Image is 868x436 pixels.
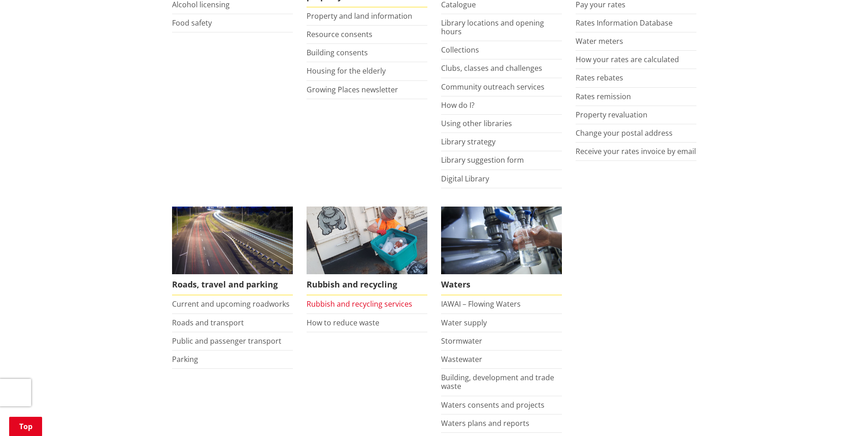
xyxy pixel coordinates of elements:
a: Roads, travel and parking Roads, travel and parking [172,207,293,296]
a: Growing Places newsletter [307,85,398,95]
a: Waters consents and projects [441,400,545,410]
a: Library locations and opening hours [441,18,544,37]
a: Building, development and trade waste [441,372,554,391]
a: Stormwater [441,336,482,346]
a: Roads and transport [172,318,244,328]
span: Waters [441,274,562,295]
a: Current and upcoming roadworks [172,299,290,309]
a: Rates Information Database [576,18,673,28]
a: Top [9,417,42,436]
a: Digital Library [441,174,489,184]
iframe: Messenger Launcher [826,398,859,431]
a: Using other libraries [441,118,512,128]
a: How your rates are calculated [576,54,679,64]
a: How do I? [441,100,474,110]
a: Rubbish and recycling [307,207,427,296]
a: Wastewater [441,354,482,364]
a: Housing for the elderly [307,66,386,76]
a: Change your postal address [576,128,673,138]
a: Rates remission [576,91,631,101]
a: Water supply [441,318,487,328]
a: Collections [441,45,479,55]
a: Water meters [576,36,623,46]
a: Parking [172,354,198,364]
a: Library suggestion form [441,155,524,165]
img: Rubbish and recycling [307,207,427,275]
img: Water treatment [441,207,562,275]
a: Clubs, classes and challenges [441,63,542,73]
a: Community outreach services [441,82,545,92]
a: Rates rebates [576,73,623,83]
a: Receive your rates invoice by email [576,146,696,156]
a: Rubbish and recycling services [307,299,412,309]
a: IAWAI – Flowing Waters [441,299,521,309]
span: Roads, travel and parking [172,274,293,295]
a: Waters [441,207,562,296]
a: Property and land information [307,11,412,21]
a: Resource consents [307,29,372,39]
a: Building consents [307,48,368,58]
span: Rubbish and recycling [307,274,427,295]
a: Library strategy [441,137,496,147]
a: How to reduce waste [307,318,379,328]
a: Property revaluation [576,110,647,120]
a: Public and passenger transport [172,336,281,346]
a: Waters plans and reports [441,418,529,428]
img: Roads, travel and parking [172,207,293,275]
a: Food safety [172,18,212,28]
